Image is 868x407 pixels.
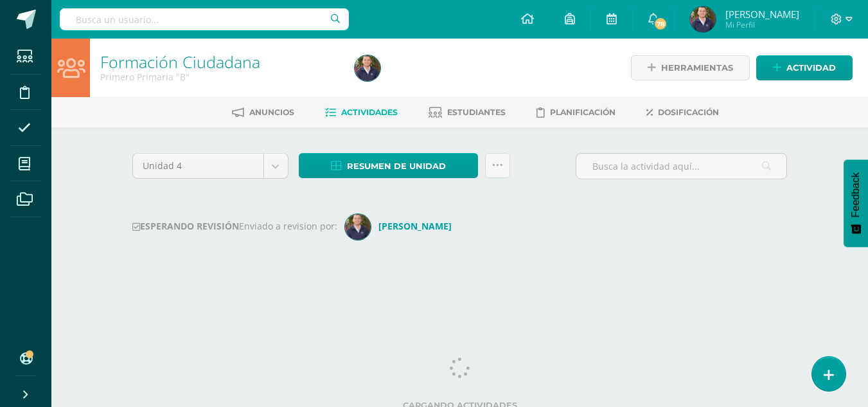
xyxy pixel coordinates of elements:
[345,220,457,232] a: [PERSON_NAME]
[60,8,349,30] input: Busca un usuario...
[661,56,733,80] span: Herramientas
[850,172,862,217] span: Feedback
[341,107,398,117] span: Actividades
[447,107,506,117] span: Estudiantes
[725,8,799,21] span: [PERSON_NAME]
[646,102,719,123] a: Dosificación
[355,55,380,81] img: 514b74149562d0e95eb3e0b8ea4b90ed.png
[725,19,799,30] span: Mi Perfil
[658,107,719,117] span: Dosificación
[239,220,337,232] span: Enviado a revision por:
[786,56,836,80] span: Actividad
[325,102,398,123] a: Actividades
[132,220,239,232] strong: ESPERANDO REVISIÓN
[429,102,506,123] a: Estudiantes
[345,214,371,240] img: f693ec9a6151bc2b1ac01b2236961555.png
[378,220,452,232] strong: [PERSON_NAME]
[100,53,339,71] h1: Formación Ciudadana
[299,153,478,178] a: Resumen de unidad
[653,17,668,31] span: 78
[690,6,716,32] img: 514b74149562d0e95eb3e0b8ea4b90ed.png
[143,154,254,178] span: Unidad 4
[232,102,294,123] a: Anuncios
[576,154,786,179] input: Busca la actividad aquí...
[133,154,288,178] a: Unidad 4
[100,71,339,83] div: Primero Primaria 'B'
[536,102,616,123] a: Planificación
[844,159,868,247] button: Feedback - Mostrar encuesta
[756,55,853,80] a: Actividad
[249,107,294,117] span: Anuncios
[347,154,446,178] span: Resumen de unidad
[631,55,750,80] a: Herramientas
[100,51,260,73] a: Formación Ciudadana
[550,107,616,117] span: Planificación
